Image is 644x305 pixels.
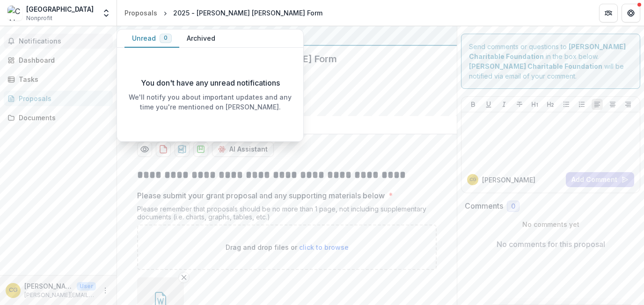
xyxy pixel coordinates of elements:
span: 0 [511,203,515,211]
p: [PERSON_NAME] [482,175,535,185]
div: Documents [19,113,105,123]
div: Send comments or questions to in the box below. will be notified via email of your comment. [461,34,640,89]
div: Proposals [19,94,105,103]
p: No comments for this proposal [497,239,605,250]
button: download-proposal [175,142,190,157]
div: Proposals [124,8,157,18]
button: Underline [483,99,494,110]
button: Align Left [592,99,603,110]
p: Please submit your grant proposal and any supporting materials below [137,190,385,201]
strong: [PERSON_NAME] Charitable Foundation [469,62,602,70]
p: Drag and drop files or [226,242,349,252]
a: Proposals [121,6,161,20]
button: Italicize [498,99,510,110]
p: [PERSON_NAME] [24,281,73,291]
a: Tasks [4,72,113,87]
button: Get Help [622,4,640,22]
button: Add Comment [566,172,634,187]
p: [PERSON_NAME][EMAIL_ADDRESS][DOMAIN_NAME] [24,291,96,299]
img: CAL STATE LONG BEACH [7,6,22,21]
p: No comments yet [465,219,637,229]
a: Documents [4,110,113,125]
button: Strike [514,99,525,110]
div: 2025 - [PERSON_NAME] [PERSON_NAME] Form [173,8,322,18]
button: Bold [468,99,479,110]
nav: breadcrumb [121,6,326,20]
button: Heading 1 [529,99,541,110]
button: Preview 5905fab8-a308-4f6f-bd5f-28d0b775a419-0.pdf [137,142,152,157]
button: Remove File [178,272,190,283]
a: Dashboard [4,52,113,68]
button: AI Assistant [212,142,274,157]
a: Proposals [4,91,113,106]
p: You don't have any unread notifications [141,77,280,88]
button: Align Right [622,99,634,110]
button: Ordered List [576,99,587,110]
button: Align Center [607,99,618,110]
button: Archived [179,29,223,48]
button: Partners [599,4,618,22]
div: Christine Guter [469,177,476,182]
button: Bullet List [561,99,572,110]
span: Nonprofit [26,14,52,22]
span: 0 [164,35,168,41]
div: Tasks [19,74,105,84]
button: More [100,285,111,296]
div: Dashboard [19,55,105,65]
span: Notifications [19,37,109,45]
span: click to browse [299,243,349,251]
button: Heading 2 [545,99,556,110]
button: Unread [124,29,179,48]
p: User [77,282,96,290]
p: We'll notify you about important updates and any time you're mentioned on [PERSON_NAME]. [124,92,296,112]
h2: Comments [465,202,503,211]
div: Please remember that proposals should be no more than 1 page, not including supplementary documen... [137,205,437,225]
button: Open entity switcher [100,4,113,22]
button: download-proposal [193,142,208,157]
div: [GEOGRAPHIC_DATA] [26,4,94,14]
div: Christine Guter [9,287,18,293]
button: download-proposal [156,142,171,157]
button: Notifications [4,34,113,49]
